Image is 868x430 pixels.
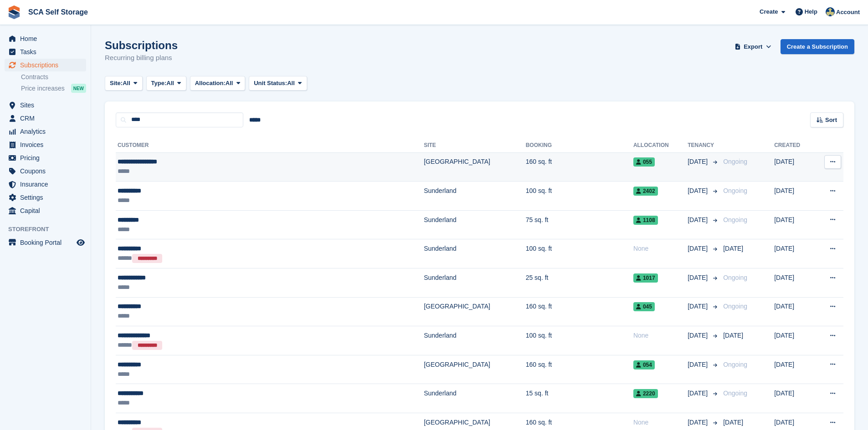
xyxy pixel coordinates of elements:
span: All [287,79,295,88]
a: menu [5,112,86,125]
td: [DATE] [774,152,814,182]
a: menu [5,46,86,58]
span: [DATE] [688,360,709,369]
img: stora-icon-8386f47178a22dfd0bd8f6a31ec36ba5ce8667c1dd55bd0f319d3a0aa187defe.svg [7,5,21,19]
th: Booking [526,138,633,153]
a: menu [5,99,86,111]
span: Booking Portal [20,236,75,249]
span: Ongoing [723,274,747,281]
td: Sunderland [424,268,525,298]
span: Analytics [20,125,75,138]
td: [DATE] [774,182,814,211]
td: 160 sq. ft [526,355,633,384]
th: Tenancy [688,138,719,153]
img: Bethany Bloodworth [826,7,835,16]
td: [DATE] [774,210,814,239]
span: [DATE] [688,418,709,427]
td: [DATE] [774,268,814,298]
span: [DATE] [688,331,709,340]
a: Preview store [75,237,86,248]
a: Create a Subscription [781,39,854,54]
span: Ongoing [723,361,747,368]
div: NEW [71,84,86,93]
td: Sunderland [424,384,525,413]
span: Pricing [20,152,75,164]
td: 100 sq. ft [526,239,633,268]
span: Create [760,7,778,16]
th: Allocation [633,138,688,153]
button: Site: All [105,76,143,91]
span: 055 [633,157,655,167]
span: Ongoing [723,216,747,223]
a: menu [5,191,86,204]
span: [DATE] [688,389,709,398]
span: Type: [151,79,167,88]
span: Account [836,8,860,17]
h1: Subscriptions [105,39,178,51]
span: [DATE] [723,245,743,252]
td: [GEOGRAPHIC_DATA] [424,297,525,326]
a: menu [5,204,86,217]
th: Customer [116,138,424,153]
td: [GEOGRAPHIC_DATA] [424,355,525,384]
a: menu [5,125,86,138]
span: Price increases [21,84,65,93]
span: [DATE] [688,186,709,196]
span: Ongoing [723,187,747,194]
button: Allocation: All [190,76,246,91]
span: 054 [633,360,655,369]
span: Site: [110,79,123,88]
span: 1108 [633,216,658,225]
td: [DATE] [774,297,814,326]
div: None [633,418,688,427]
span: Home [20,32,75,45]
span: Allocation: [195,79,226,88]
td: 25 sq. ft [526,268,633,298]
a: menu [5,178,86,191]
span: All [226,79,233,88]
span: Ongoing [723,303,747,310]
span: Help [805,7,817,16]
a: Contracts [21,73,86,81]
span: 2402 [633,187,658,196]
a: Price increases NEW [21,83,86,93]
th: Created [774,138,814,153]
td: 160 sq. ft [526,297,633,326]
span: [DATE] [688,157,709,167]
td: [DATE] [774,384,814,413]
a: menu [5,59,86,71]
td: 160 sq. ft [526,152,633,182]
td: [GEOGRAPHIC_DATA] [424,152,525,182]
span: Storefront [8,225,91,234]
span: Ongoing [723,158,747,165]
a: menu [5,236,86,249]
span: [DATE] [723,419,743,426]
button: Type: All [146,76,186,91]
th: Site [424,138,525,153]
a: menu [5,32,86,45]
span: Subscriptions [20,59,75,71]
span: Insurance [20,178,75,191]
div: None [633,244,688,253]
span: 045 [633,302,655,311]
span: Unit Status: [254,79,287,88]
span: CRM [20,112,75,125]
span: Export [744,42,762,51]
button: Unit Status: All [249,76,307,91]
td: 100 sq. ft [526,326,633,355]
a: menu [5,138,86,151]
span: Ongoing [723,390,747,397]
a: menu [5,165,86,177]
td: [DATE] [774,355,814,384]
span: [DATE] [688,302,709,311]
span: Settings [20,191,75,204]
td: Sunderland [424,326,525,355]
span: Capital [20,204,75,217]
span: All [166,79,174,88]
span: 2220 [633,389,658,398]
span: [DATE] [688,215,709,225]
td: 15 sq. ft [526,384,633,413]
span: Sort [825,116,837,125]
td: Sunderland [424,210,525,239]
td: [DATE] [774,326,814,355]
